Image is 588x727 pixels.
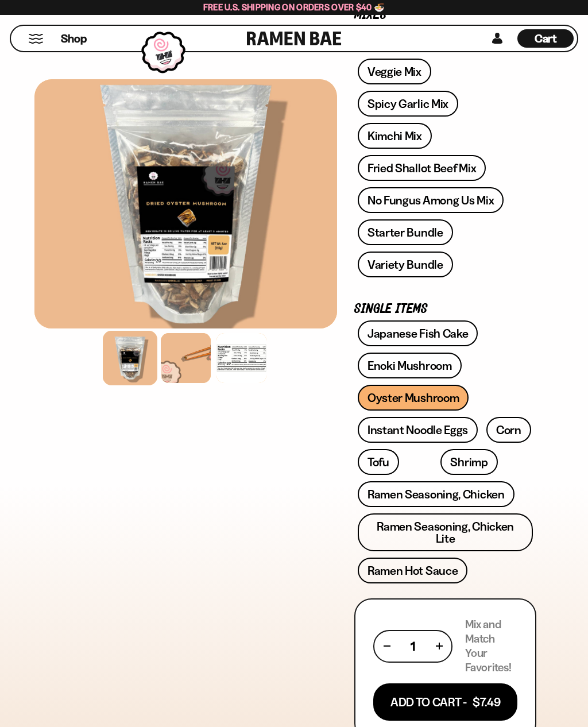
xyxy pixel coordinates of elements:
span: Cart [535,32,557,45]
a: Japanese Fish Cake [358,320,478,346]
a: Kimchi Mix [358,123,432,149]
a: Fried Shallot Beef Mix [358,155,486,181]
a: Ramen Seasoning, Chicken [358,481,514,507]
a: Starter Bundle [358,219,453,245]
p: Single Items [354,304,536,315]
span: Shop [61,31,87,47]
a: Enoki Mushroom [358,353,462,378]
button: Mobile Menu Trigger [28,34,44,44]
a: No Fungus Among Us Mix [358,187,504,213]
span: Free U.S. Shipping on Orders over $40 🍜 [203,2,385,13]
a: Corn [486,417,531,443]
a: Tofu [358,449,399,475]
a: Variety Bundle [358,252,453,277]
a: Instant Noodle Eggs [358,417,478,443]
a: Ramen Seasoning, Chicken Lite [358,513,533,551]
a: Spicy Garlic Mix [358,91,458,117]
a: Ramen Hot Sauce [358,558,468,583]
a: Veggie Mix [358,59,431,84]
a: Shrimp [440,449,497,475]
button: Add To Cart - $7.49 [373,683,517,721]
p: Mix and Match Your Favorites! [465,617,517,675]
div: Cart [517,26,574,51]
span: 1 [411,639,415,653]
a: Shop [61,29,87,48]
